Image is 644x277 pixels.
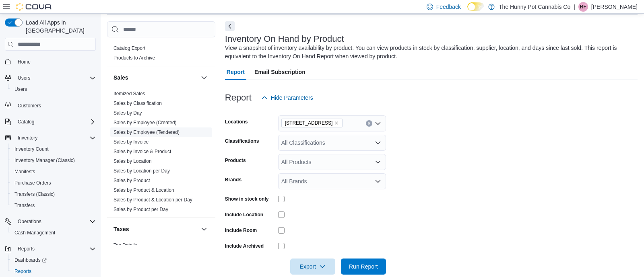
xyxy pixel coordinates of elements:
button: Catalog [14,117,37,127]
span: Home [14,56,96,66]
a: Sales by Location per Day [114,168,170,174]
button: Home [2,55,99,67]
a: Sales by Product & Location per Day [114,197,192,203]
a: Sales by Location [114,158,152,164]
span: Catalog [14,117,96,127]
span: Cash Management [14,230,55,236]
a: Reports [11,267,35,276]
span: Sales by Product & Location per Day [114,197,192,203]
span: Reports [14,244,96,254]
span: Email Subscription [254,64,305,80]
span: Reports [14,268,31,275]
label: Include Archived [225,243,264,249]
span: Catalog [18,119,34,125]
button: Catalog [2,116,99,127]
a: Itemized Sales [114,91,145,96]
span: RF [580,2,586,12]
h3: Sales [114,74,128,82]
a: Products to Archive [114,55,155,61]
a: Sales by Invoice [114,139,149,145]
a: Dashboards [11,255,50,265]
button: Reports [8,266,99,277]
a: Customers [14,101,44,111]
button: Reports [2,243,99,254]
span: Sales by Location per Day [114,168,170,174]
span: Sales by Day [114,110,142,116]
button: Manifests [8,166,99,177]
span: Sales by Product per Day [114,206,168,213]
img: Cova [16,3,52,11]
button: Open list of options [375,178,381,185]
span: Tax Details [114,242,137,248]
label: Include Room [225,227,257,234]
a: Catalog Export [114,45,145,51]
p: The Hunny Pot Cannabis Co [499,2,570,12]
span: Inventory [18,135,37,141]
span: Sales by Invoice & Product [114,148,171,155]
button: Taxes [114,225,198,233]
span: Users [14,86,27,92]
button: Operations [2,216,99,227]
a: Sales by Product per Day [114,207,168,212]
span: Transfers (Classic) [11,189,96,199]
span: Transfers [14,202,35,209]
span: Sales by Product & Location [114,187,174,193]
span: Itemized Sales [114,90,145,97]
span: Users [18,75,30,81]
span: Purchase Orders [11,178,96,188]
button: Customers [2,100,99,111]
span: Inventory Manager (Classic) [11,156,96,165]
span: Products to Archive [114,55,155,61]
h3: Report [225,93,252,103]
label: Classifications [225,138,259,144]
button: Taxes [199,224,209,234]
button: Open list of options [375,159,381,165]
span: Run Report [349,263,378,271]
div: View a snapshot of inventory availability by product. You can view products in stock by classific... [225,44,634,61]
p: [PERSON_NAME] [591,2,638,12]
label: Show in stock only [225,196,269,202]
label: Include Location [225,211,263,218]
button: Transfers (Classic) [8,189,99,200]
button: Cash Management [8,227,99,238]
span: Report [227,64,245,80]
span: Feedback [436,3,461,11]
h3: Taxes [114,225,129,233]
button: Open list of options [375,140,381,146]
button: Transfers [8,200,99,211]
input: Dark Mode [467,2,484,11]
span: Hide Parameters [271,94,313,102]
button: Users [14,73,33,83]
span: Customers [14,101,96,111]
a: Sales by Classification [114,101,162,106]
span: Sales by Invoice [114,139,149,145]
span: Home [18,59,31,65]
span: Users [14,73,96,83]
button: Remove 2103 Yonge St from selection in this group [334,121,339,125]
a: Sales by Employee (Tendered) [114,129,180,135]
button: Inventory [14,133,41,143]
a: Inventory Manager (Classic) [11,156,78,165]
span: Inventory Count [14,146,49,152]
span: Users [11,84,96,94]
a: Purchase Orders [11,178,54,188]
span: Transfers [11,201,96,210]
span: Sales by Location [114,158,152,164]
a: Sales by Day [114,110,142,116]
a: Dashboards [8,254,99,266]
span: Inventory Count [11,144,96,154]
span: 2103 Yonge St [281,119,343,127]
button: Hide Parameters [258,90,316,106]
h3: Inventory On Hand by Product [225,34,344,44]
span: Sales by Employee (Created) [114,119,177,126]
span: Customers [18,103,41,109]
button: Sales [199,73,209,82]
span: Sales by Classification [114,100,162,107]
button: Run Report [341,259,386,275]
span: Load All Apps in [GEOGRAPHIC_DATA] [23,18,96,35]
button: Operations [14,217,45,226]
span: Sales by Product [114,177,150,184]
button: Sales [114,74,198,82]
span: Dashboards [14,257,47,263]
span: Operations [18,218,41,225]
